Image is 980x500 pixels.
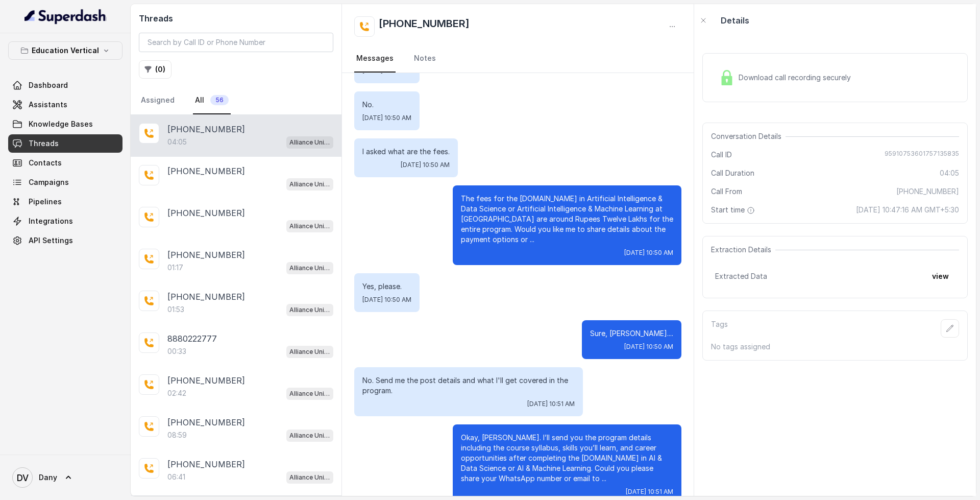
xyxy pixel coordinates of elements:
p: No. Send me the post details and what I'll get covered in the program. [362,375,575,396]
p: 04:05 [167,137,187,147]
span: 95910753601757135835 [885,150,959,160]
nav: Tabs [354,45,681,73]
p: Alliance University - Outbound Call Assistant [289,221,330,231]
span: Contacts [29,158,62,168]
p: The fees for the [DOMAIN_NAME] in Artificial Intelligence & Data Science or Artificial Intelligen... [461,194,673,245]
p: Alliance University - Outbound Call Assistant [289,389,330,399]
a: Integrations [8,212,122,230]
a: Pipelines [8,193,122,211]
h2: [PHONE_NUMBER] [379,16,470,37]
p: Alliance University - Outbound Call Assistant [289,472,330,483]
p: 08:59 [167,430,187,440]
nav: Tabs [139,87,333,114]
p: No. [362,100,411,110]
span: API Settings [29,235,73,246]
a: Dashboard [8,76,122,94]
span: Integrations [29,216,73,226]
img: Lock Icon [719,70,734,85]
span: Campaigns [29,177,69,187]
span: Start time [711,205,757,215]
p: Tags [711,319,728,338]
p: Alliance University - Outbound Call Assistant [289,137,330,148]
span: [DATE] 10:50 AM [624,249,673,257]
p: 02:42 [167,388,186,398]
span: [DATE] 10:50 AM [624,343,673,351]
span: 04:05 [940,168,959,178]
a: Notes [412,45,438,73]
span: Call ID [711,150,732,160]
span: [DATE] 10:50 AM [362,296,411,304]
a: Contacts [8,154,122,172]
p: Alliance University - Outbound Call Assistant [289,179,330,189]
a: Dany [8,463,122,492]
a: Assistants [8,96,122,114]
span: Pipelines [29,197,62,207]
p: 00:33 [167,346,186,356]
a: Messages [354,45,396,73]
text: DV [17,472,29,483]
p: [PHONE_NUMBER] [167,416,245,428]
p: Education Vertical [32,44,99,57]
p: 06:41 [167,472,185,482]
span: Assistants [29,100,67,110]
p: Okay, [PERSON_NAME]. I’ll send you the program details including the course syllabus, skills you’... [461,433,673,484]
p: 8880222777 [167,332,217,345]
a: API Settings [8,231,122,250]
span: [DATE] 10:50 AM [401,161,450,169]
p: Alliance University - Outbound Call Assistant [289,347,330,357]
span: Call From [711,186,742,197]
a: All56 [193,87,231,114]
span: Conversation Details [711,131,786,141]
button: view [926,267,955,285]
a: Assigned [139,87,177,114]
span: [DATE] 10:51 AM [626,488,673,496]
a: Threads [8,134,122,153]
p: [PHONE_NUMBER] [167,374,245,387]
p: Details [721,14,749,27]
span: [DATE] 10:47:16 AM GMT+5:30 [856,205,959,215]
a: Campaigns [8,173,122,192]
p: [PHONE_NUMBER] [167,291,245,303]
p: [PHONE_NUMBER] [167,458,245,470]
span: Extraction Details [711,245,775,255]
p: 01:17 [167,263,183,273]
p: [PHONE_NUMBER] [167,165,245,177]
span: Call Duration [711,168,754,178]
button: Education Vertical [8,41,122,60]
p: Yes, please. [362,281,411,292]
span: Download call recording securely [739,73,855,83]
p: 01:53 [167,304,184,315]
p: Sure, [PERSON_NAME].... [590,328,673,339]
span: Threads [29,138,59,149]
span: Dashboard [29,80,68,90]
span: Knowledge Bases [29,119,93,129]
p: [PHONE_NUMBER] [167,249,245,261]
span: [DATE] 10:51 AM [527,400,575,408]
h2: Threads [139,12,333,25]
p: [PHONE_NUMBER] [167,207,245,219]
span: Extracted Data [715,271,767,281]
p: Alliance University - Outbound Call Assistant [289,305,330,315]
p: No tags assigned [711,342,959,352]
span: [PHONE_NUMBER] [896,186,959,197]
p: I asked what are the fees. [362,147,450,157]
input: Search by Call ID or Phone Number [139,33,333,52]
span: [DATE] 10:50 AM [362,114,411,122]
button: (0) [139,60,171,79]
p: Alliance University - Outbound Call Assistant [289,263,330,273]
p: Alliance University - Outbound Call Assistant [289,431,330,441]
span: 56 [210,95,229,105]
img: light.svg [24,8,107,25]
p: [PHONE_NUMBER] [167,123,245,135]
a: Knowledge Bases [8,115,122,133]
span: Dany [39,472,57,483]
